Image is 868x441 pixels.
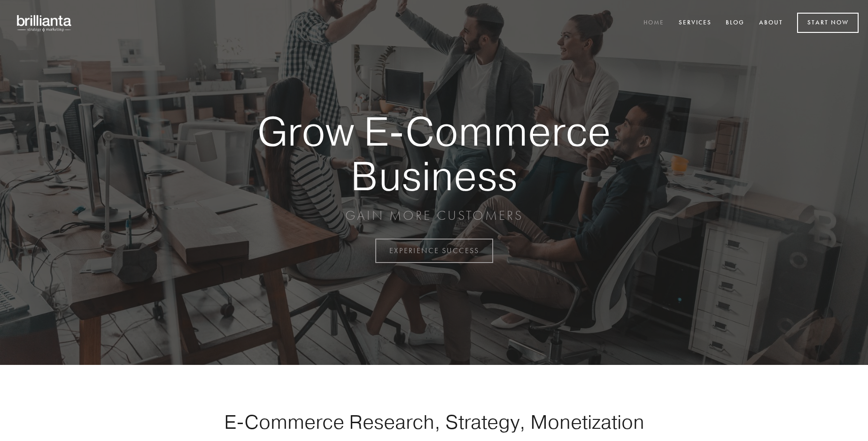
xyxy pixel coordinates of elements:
p: GAIN MORE CUSTOMERS [225,207,643,224]
a: Blog [720,15,751,31]
img: brillianta - research, strategy, marketing [9,9,80,37]
a: Start Now [797,13,859,33]
strong: Grow E-Commerce Business [225,109,643,198]
h1: E-Commerce Research, Strategy, Monetization [194,410,674,433]
a: Services [673,15,718,31]
a: About [753,15,789,31]
a: Home [637,15,670,31]
a: EXPERIENCE SUCCESS [375,239,493,263]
